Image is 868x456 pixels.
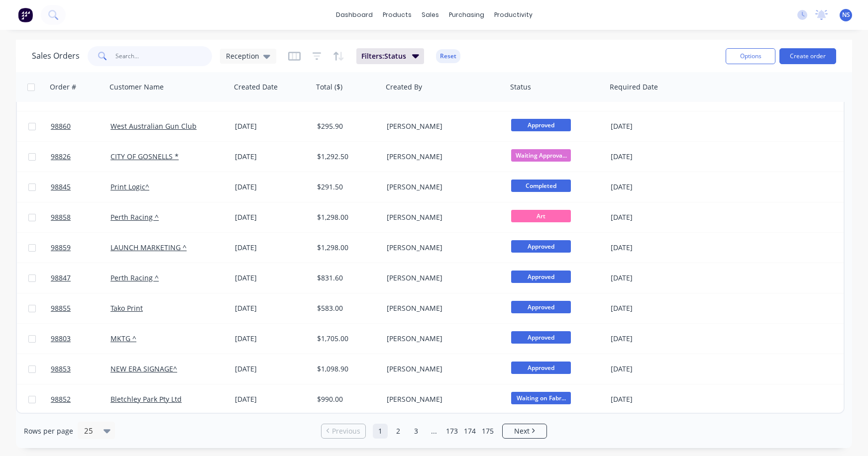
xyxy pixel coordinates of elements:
[51,273,71,283] span: 98847
[18,7,33,22] img: Factory
[234,82,278,92] div: Created Date
[51,182,71,192] span: 98845
[387,121,497,131] div: [PERSON_NAME]
[611,212,690,222] div: [DATE]
[51,293,110,323] a: 98855
[51,202,110,232] a: 98858
[235,273,309,283] div: [DATE]
[109,82,164,92] div: Customer Name
[51,243,71,253] span: 98859
[51,111,110,141] a: 98860
[317,334,376,344] div: $1,705.00
[235,243,309,253] div: [DATE]
[316,82,342,92] div: Total ($)
[235,182,309,192] div: [DATE]
[110,364,177,373] a: NEW ERA SIGNAGE^
[511,180,571,192] span: Completed
[611,182,690,192] div: [DATE]
[317,424,551,439] ul: Pagination
[317,121,376,131] div: $295.90
[611,273,690,283] div: [DATE]
[511,271,571,283] span: Approved
[51,364,71,374] span: 98853
[235,152,309,162] div: [DATE]
[317,364,376,374] div: $1,098.90
[110,243,187,252] a: LAUNCH MARKETING ^
[235,334,309,344] div: [DATE]
[317,212,376,222] div: $1,298.00
[611,303,690,313] div: [DATE]
[387,212,497,222] div: [PERSON_NAME]
[387,273,497,283] div: [PERSON_NAME]
[387,152,497,162] div: [PERSON_NAME]
[235,212,309,222] div: [DATE]
[51,384,110,414] a: 98852
[110,273,159,282] a: Perth Racing ^
[511,119,571,131] span: Approved
[50,82,76,92] div: Order #
[51,354,110,384] a: 98853
[387,364,497,374] div: [PERSON_NAME]
[610,82,658,92] div: Required Date
[317,243,376,253] div: $1,298.00
[24,426,73,436] span: Rows per page
[378,7,417,22] div: products
[317,182,376,192] div: $291.50
[387,334,497,344] div: [PERSON_NAME]
[514,426,530,436] span: Next
[51,394,71,404] span: 98852
[317,394,376,404] div: $990.00
[462,424,477,439] a: Page 174
[110,152,179,161] a: CITY OF GOSNELLS *
[427,424,441,439] a: Jump forward
[511,362,571,374] span: Approved
[387,243,497,253] div: [PERSON_NAME]
[503,426,546,436] a: Next page
[51,172,110,202] a: 98845
[51,152,71,162] span: 98826
[235,394,309,404] div: [DATE]
[386,82,422,92] div: Created By
[51,233,110,263] a: 98859
[510,82,531,92] div: Status
[110,334,136,343] a: MKTG ^
[235,303,309,313] div: [DATE]
[480,424,495,439] a: Page 175
[226,51,259,61] span: Reception
[409,424,424,439] a: Page 3
[317,303,376,313] div: $583.00
[391,424,406,439] a: Page 2
[51,334,71,344] span: 98803
[356,48,424,64] button: Filters:Status
[511,240,571,253] span: Approved
[444,424,459,439] a: Page 173
[51,212,71,222] span: 98858
[115,46,213,66] input: Search...
[387,394,497,404] div: [PERSON_NAME]
[32,51,80,61] h1: Sales Orders
[110,394,182,404] a: Bletchley Park Pty Ltd
[51,303,71,313] span: 98855
[511,331,571,344] span: Approved
[444,7,489,22] div: purchasing
[387,182,497,192] div: [PERSON_NAME]
[110,182,149,191] a: Print Logic^
[417,7,444,22] div: sales
[235,121,309,131] div: [DATE]
[611,243,690,253] div: [DATE]
[611,394,690,404] div: [DATE]
[332,426,360,436] span: Previous
[317,152,376,162] div: $1,292.50
[779,48,836,64] button: Create order
[436,49,460,63] button: Reset
[51,121,71,131] span: 98860
[322,426,365,436] a: Previous page
[110,121,197,131] a: West Australian Gun Club
[611,364,690,374] div: [DATE]
[511,149,571,162] span: Waiting Approva...
[110,303,143,313] a: Tako Print
[331,7,378,22] a: dashboard
[511,210,571,222] span: Art
[842,10,850,19] span: NS
[611,121,690,131] div: [DATE]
